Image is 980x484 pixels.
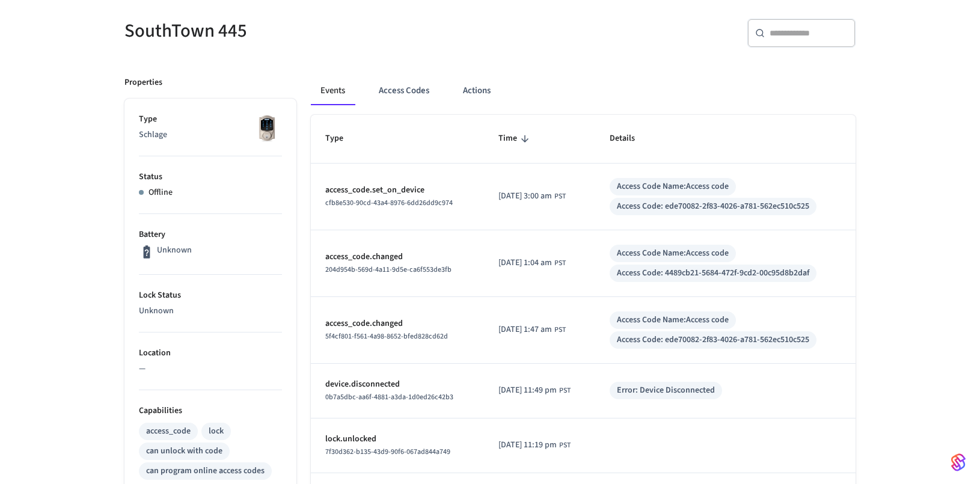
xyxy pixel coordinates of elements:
[498,384,571,397] div: Asia/Manila
[559,440,571,451] span: PST
[498,439,557,452] span: [DATE] 11:19 pm
[139,347,282,360] p: Location
[139,171,282,183] p: Status
[554,258,566,269] span: PST
[325,251,470,263] p: access_code.changed
[124,19,483,43] h5: SouthTown 445
[139,228,282,241] p: Battery
[617,334,809,346] div: Access Code: ede70082-2f83-4026-a781-562ec510c525
[325,184,470,197] p: access_code.set_on_device
[157,244,192,257] p: Unknown
[617,200,809,213] div: Access Code: ede70082-2f83-4026-a781-562ec510c525
[325,265,452,275] span: 204d954b-569d-4a11-9d5e-ca6f553de3fb
[139,129,282,141] p: Schlage
[498,257,566,269] div: Asia/Manila
[498,439,571,452] div: Asia/Manila
[498,257,552,269] span: [DATE] 1:04 am
[369,76,439,105] button: Access Codes
[139,289,282,302] p: Lock Status
[325,433,470,446] p: lock.unlocked
[610,129,651,148] span: Details
[209,425,224,438] div: lock
[325,129,359,148] span: Type
[498,384,557,397] span: [DATE] 11:49 pm
[325,392,453,402] span: 0b7a5dbc-aa6f-4881-a3da-1d0ed26c42b3
[498,323,552,336] span: [DATE] 1:47 am
[146,425,191,438] div: access_code
[146,465,265,477] div: can program online access codes
[498,190,552,203] span: [DATE] 3:00 am
[617,180,729,193] div: Access Code Name: Access code
[139,113,282,126] p: Type
[325,447,450,457] span: 7f30d362-b135-43d9-90f6-067ad844a749
[554,325,566,335] span: PST
[311,76,355,105] button: Events
[559,385,571,396] span: PST
[325,317,470,330] p: access_code.changed
[139,305,282,317] p: Unknown
[252,113,282,143] img: Schlage Sense Smart Deadbolt with Camelot Trim, Front
[146,445,222,458] div: can unlock with code
[311,76,856,105] div: ant example
[498,323,566,336] div: Asia/Manila
[617,267,809,280] div: Access Code: 4489cb21-5684-472f-9cd2-00c95d8b2daf
[325,378,470,391] p: device.disconnected
[617,247,729,260] div: Access Code Name: Access code
[617,384,715,397] div: Error: Device Disconnected
[325,198,453,208] span: cfb8e530-90cd-43a4-8976-6dd26dd9c974
[149,186,173,199] p: Offline
[498,129,533,148] span: Time
[951,453,966,472] img: SeamLogoGradient.69752ec5.svg
[139,405,282,417] p: Capabilities
[139,363,282,375] p: —
[453,76,500,105] button: Actions
[554,191,566,202] span: PST
[617,314,729,326] div: Access Code Name: Access code
[124,76,162,89] p: Properties
[325,331,448,342] span: 5f4cf801-f561-4a98-8652-bfed828cd62d
[498,190,566,203] div: Asia/Manila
